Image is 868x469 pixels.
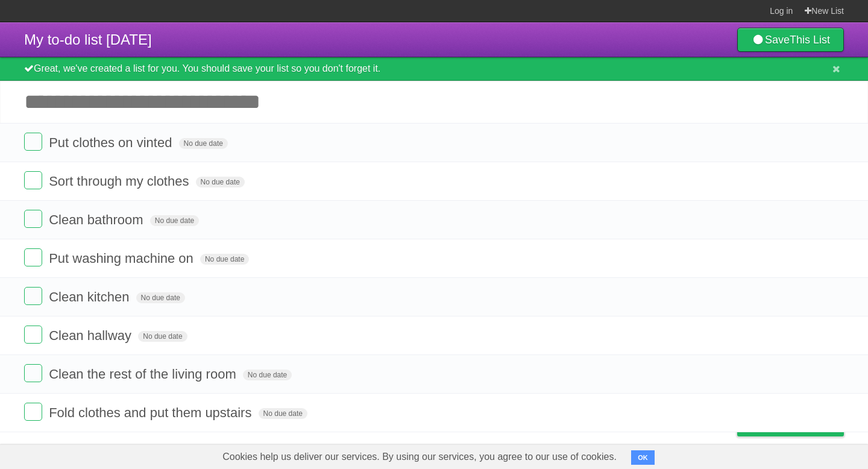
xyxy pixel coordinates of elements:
b: This List [790,34,830,46]
label: Done [24,248,42,266]
span: Clean the rest of the living room [49,367,239,382]
label: Done [24,133,42,151]
span: No due date [150,215,199,226]
span: No due date [138,331,187,342]
span: Put washing machine on [49,251,197,266]
span: Sort through my clothes [49,174,192,189]
span: My to-do list [DATE] [24,31,152,48]
span: Fold clothes and put them upstairs [49,405,254,420]
a: SaveThis List [737,28,844,52]
span: No due date [259,408,307,419]
button: OK [631,450,655,465]
span: No due date [200,254,249,265]
span: Buy me a coffee [763,415,838,436]
label: Done [24,287,42,305]
label: Done [24,171,42,189]
span: Clean hallway [49,328,134,343]
span: Cookies help us deliver our services. By using our services, you agree to our use of cookies. [210,445,629,469]
span: No due date [196,177,245,187]
span: Clean bathroom [49,212,146,227]
label: Done [24,210,42,228]
span: No due date [136,292,185,303]
span: No due date [243,370,292,380]
label: Done [24,326,42,344]
span: No due date [179,138,228,149]
span: Put clothes on vinted [49,135,175,150]
span: Clean kitchen [49,289,132,304]
label: Done [24,364,42,382]
label: Done [24,403,42,421]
